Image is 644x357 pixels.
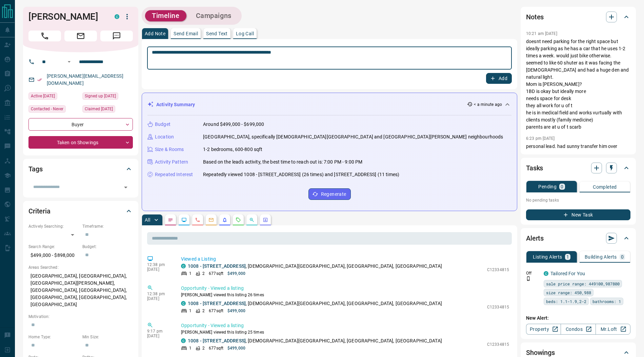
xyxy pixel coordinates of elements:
p: Send Text [206,31,228,36]
h2: Alerts [526,233,544,244]
p: 1 [189,270,192,277]
p: 2 [202,308,205,314]
svg: Notes [168,217,173,223]
p: Location [155,133,174,140]
div: Alerts [526,230,630,246]
p: , [DEMOGRAPHIC_DATA][GEOGRAPHIC_DATA], [GEOGRAPHIC_DATA], [GEOGRAPHIC_DATA] [188,337,442,344]
p: Pending [538,184,557,189]
p: Areas Searched: [28,264,133,270]
p: 0 [621,255,624,259]
span: Email [64,31,97,41]
p: doesnt need parking for the right space but ideally parking as he has a car that he uses 1-2 time... [526,38,630,131]
p: No pending tasks [526,195,630,205]
p: Opportunity - Viewed a listing [181,285,509,292]
p: 9:17 pm [147,329,171,334]
p: 1 [566,255,569,259]
div: Criteria [28,203,133,219]
p: Activity Summary [156,101,195,108]
p: Home Type: [28,334,79,340]
p: Send Email [174,31,198,36]
div: Taken on Showings [28,136,133,149]
button: New Task [526,209,630,220]
svg: Opportunities [249,217,255,223]
p: Repeated Interest [155,171,193,178]
p: All [145,218,150,222]
p: 677 sqft [209,270,223,277]
p: 2 [202,345,205,351]
span: Contacted - Never [31,106,63,112]
a: 1008 - [STREET_ADDRESS] [188,338,246,343]
p: 6:23 pm [DATE] [526,136,555,141]
p: $499,000 [227,270,245,277]
p: Add Note [145,31,165,36]
p: 677 sqft [209,345,223,351]
a: Mr.Loft [596,324,630,335]
a: Condos [561,324,596,335]
div: Tags [28,161,133,177]
p: $499,000 [227,345,245,351]
button: Timeline [145,10,186,21]
p: Around $499,000 - $699,000 [203,121,264,128]
div: Tasks [526,160,630,176]
span: sale price range: 449100,987800 [546,280,620,287]
svg: Push Notification Only [526,276,531,281]
p: 2 [202,270,205,277]
div: condos.ca [181,338,186,343]
svg: Calls [195,217,200,223]
p: Building Alerts [585,255,617,259]
a: [PERSON_NAME][EMAIL_ADDRESS][DOMAIN_NAME] [47,73,123,86]
div: condos.ca [544,271,548,276]
p: 0 [561,184,563,189]
p: Search Range: [28,244,79,250]
div: condos.ca [115,14,119,19]
button: Open [65,58,73,66]
p: [DATE] [147,296,171,301]
p: [GEOGRAPHIC_DATA], specifically [DEMOGRAPHIC_DATA][GEOGRAPHIC_DATA] and [GEOGRAPHIC_DATA][PERSON_... [203,133,503,140]
p: C12334815 [487,341,509,347]
p: Repeatedly viewed 1008 - [STREET_ADDRESS] (26 times) and [STREET_ADDRESS] (11 times) [203,171,399,178]
p: Activity Pattern [155,158,188,166]
p: Min Size: [82,334,133,340]
p: 12:38 pm [147,262,171,267]
p: personal lead. had sunny transfer him over [526,143,630,150]
p: Actively Searching: [28,223,79,229]
span: size range: 450,988 [546,289,591,296]
p: C12334815 [487,267,509,273]
span: Message [100,31,133,41]
a: Tailored For You [550,271,585,276]
p: Off [526,270,540,276]
p: [PERSON_NAME] viewed this listing 26 times [181,292,509,298]
p: $499,000 [227,308,245,314]
p: < a minute ago [474,101,502,108]
p: [DATE] [147,334,171,338]
p: New Alert: [526,315,630,322]
p: , [DEMOGRAPHIC_DATA][GEOGRAPHIC_DATA], [GEOGRAPHIC_DATA], [GEOGRAPHIC_DATA] [188,300,442,307]
p: Log Call [236,31,254,36]
h2: Tags [28,164,42,174]
span: beds: 1.1-1.9,2-2 [546,298,586,305]
div: Wed Aug 13 2025 [82,105,133,115]
svg: Email Verified [37,77,42,82]
p: [DATE] [147,267,171,272]
button: Regenerate [308,188,351,200]
h2: Criteria [28,206,51,217]
svg: Agent Actions [263,217,268,223]
svg: Requests [236,217,241,223]
span: Call [28,31,61,41]
svg: Emails [208,217,214,223]
span: Claimed [DATE] [85,106,113,112]
a: Property [526,324,561,335]
div: Activity Summary< a minute ago [147,98,511,111]
p: Budget: [82,244,133,250]
p: C12334815 [487,304,509,310]
h2: Tasks [526,163,543,173]
p: Viewed a Listing [181,256,509,263]
p: [GEOGRAPHIC_DATA], [GEOGRAPHIC_DATA], [GEOGRAPHIC_DATA][PERSON_NAME], [GEOGRAPHIC_DATA], [GEOGRAP... [28,270,133,310]
button: Campaigns [189,10,238,21]
a: 1008 - [STREET_ADDRESS] [188,263,246,269]
div: Sun Aug 17 2025 [28,92,79,102]
p: Opportunity - Viewed a listing [181,322,509,329]
div: Notes [526,9,630,25]
svg: Listing Alerts [222,217,227,223]
p: , [DEMOGRAPHIC_DATA][GEOGRAPHIC_DATA], [GEOGRAPHIC_DATA], [GEOGRAPHIC_DATA] [188,263,442,270]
